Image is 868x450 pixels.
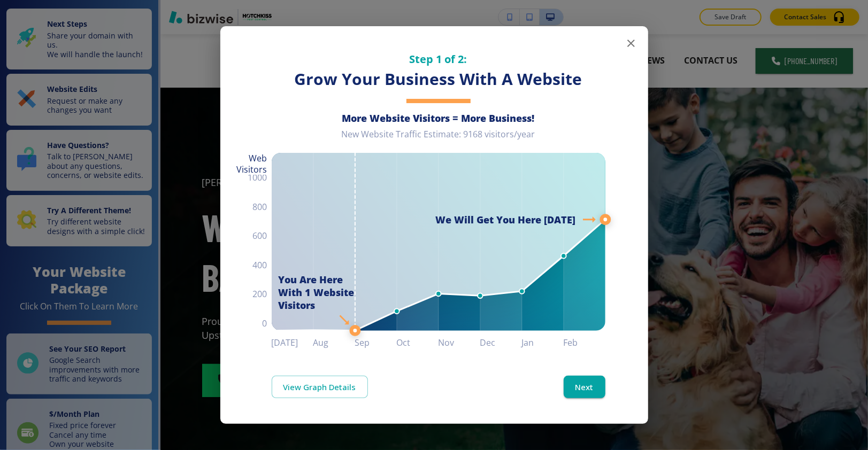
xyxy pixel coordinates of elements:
[272,52,605,66] h5: Step 1 of 2:
[480,335,522,350] h6: Dec
[272,129,605,149] div: New Website Traffic Estimate: 9168 visitors/year
[564,376,605,398] button: Next
[522,335,564,350] h6: Jan
[355,335,397,350] h6: Sep
[397,335,439,350] h6: Oct
[272,335,313,350] h6: [DATE]
[439,335,480,350] h6: Nov
[272,112,605,125] h6: More Website Visitors = More Business!
[272,68,605,90] h3: Grow Your Business With A Website
[313,335,355,350] h6: Aug
[272,376,368,398] a: View Graph Details
[564,335,605,350] h6: Feb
